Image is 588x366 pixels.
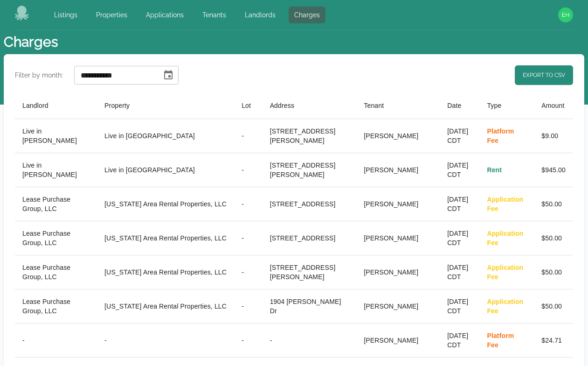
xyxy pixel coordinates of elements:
[97,221,234,255] th: [US_STATE] Area Rental Properties, LLC
[534,187,573,221] td: $50.00
[263,153,357,187] th: [STREET_ADDRESS][PERSON_NAME]
[440,153,479,187] th: [DATE] CDT
[15,187,97,221] th: Lease Purchase Group, LLC
[4,34,58,50] h1: Charges
[15,119,97,153] th: Live in [PERSON_NAME]
[356,187,440,221] th: [PERSON_NAME]
[15,70,63,80] label: Filter by month:
[356,153,440,187] th: [PERSON_NAME]
[440,119,479,153] th: [DATE] CDT
[97,289,234,324] th: [US_STATE] Area Rental Properties, LLC
[487,332,514,349] span: Platform Fee
[15,221,97,255] th: Lease Purchase Group, LLC
[234,324,262,358] th: -
[263,289,357,324] th: 1904 [PERSON_NAME] Dr
[289,7,325,23] a: Charges
[15,153,97,187] th: Live in [PERSON_NAME]
[97,119,234,153] th: Live in [GEOGRAPHIC_DATA]
[234,187,262,221] th: -
[234,119,262,153] th: -
[263,92,357,119] th: Address
[263,324,357,358] th: -
[487,196,523,212] span: Application Fee
[234,92,262,119] th: Lot
[159,66,178,84] button: Choose date, selected date is Aug 1, 2025
[97,187,234,221] th: [US_STATE] Area Rental Properties, LLC
[234,255,262,289] th: -
[97,92,234,119] th: Property
[534,255,573,289] td: $50.00
[263,221,357,255] th: [STREET_ADDRESS]
[197,7,232,23] a: Tenants
[487,166,502,174] span: Rent
[263,255,357,289] th: [STREET_ADDRESS][PERSON_NAME]
[90,7,133,23] a: Properties
[534,92,573,119] th: Amount
[97,255,234,289] th: [US_STATE] Area Rental Properties, LLC
[515,65,573,85] a: Export to CSV
[534,324,573,358] td: $24.71
[239,7,281,23] a: Landlords
[234,289,262,324] th: -
[534,153,573,187] td: $945.00
[356,289,440,324] th: [PERSON_NAME]
[356,324,440,358] th: [PERSON_NAME]
[487,127,514,144] span: Platform Fee
[487,298,523,315] span: Application Fee
[140,7,189,23] a: Applications
[440,92,479,119] th: Date
[479,92,534,119] th: Type
[440,289,479,324] th: [DATE] CDT
[440,187,479,221] th: [DATE] CDT
[97,153,234,187] th: Live in [GEOGRAPHIC_DATA]
[356,119,440,153] th: [PERSON_NAME]
[487,230,523,246] span: Application Fee
[15,255,97,289] th: Lease Purchase Group, LLC
[263,119,357,153] th: [STREET_ADDRESS][PERSON_NAME]
[234,153,262,187] th: -
[534,221,573,255] td: $50.00
[356,92,440,119] th: Tenant
[356,255,440,289] th: [PERSON_NAME]
[48,7,83,23] a: Listings
[440,221,479,255] th: [DATE] CDT
[440,324,479,358] th: [DATE] CDT
[15,92,97,119] th: Landlord
[534,119,573,153] td: $9.00
[97,324,234,358] th: -
[263,187,357,221] th: [STREET_ADDRESS]
[234,221,262,255] th: -
[356,221,440,255] th: [PERSON_NAME]
[487,264,523,281] span: Application Fee
[15,289,97,324] th: Lease Purchase Group, LLC
[440,255,479,289] th: [DATE] CDT
[534,289,573,324] td: $50.00
[15,324,97,358] th: -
